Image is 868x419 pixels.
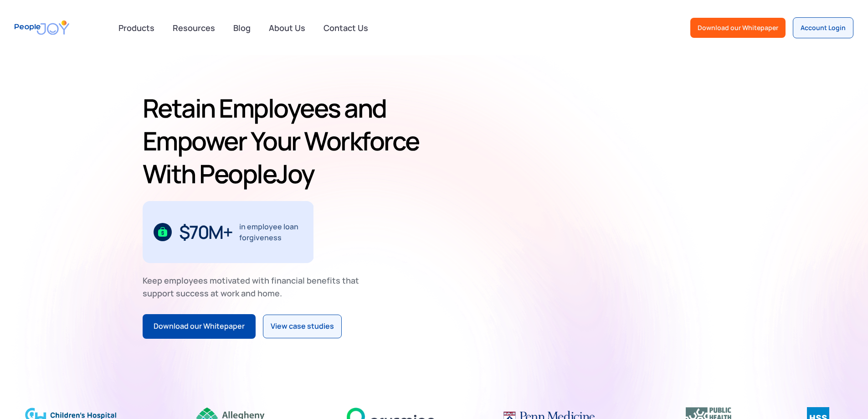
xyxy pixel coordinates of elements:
h1: Retain Employees and Empower Your Workforce With PeopleJoy [143,92,431,190]
a: Download our Whitepaper [143,314,256,339]
div: in employee loan forgiveness [239,221,303,243]
a: About Us [263,18,311,38]
a: View case studies [263,315,342,338]
div: Download our Whitepaper [698,23,778,32]
a: Account Login [793,17,853,38]
div: $70M+ [179,225,232,239]
a: Download our Whitepaper [690,18,786,38]
div: View case studies [271,321,334,332]
a: Contact Us [318,18,374,38]
div: Keep employees motivated with financial benefits that support success at work and home. [143,274,367,300]
div: Account Login [801,23,846,32]
a: Resources [167,18,221,38]
a: Blog [228,18,256,38]
div: Download our Whitepaper [154,321,245,332]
